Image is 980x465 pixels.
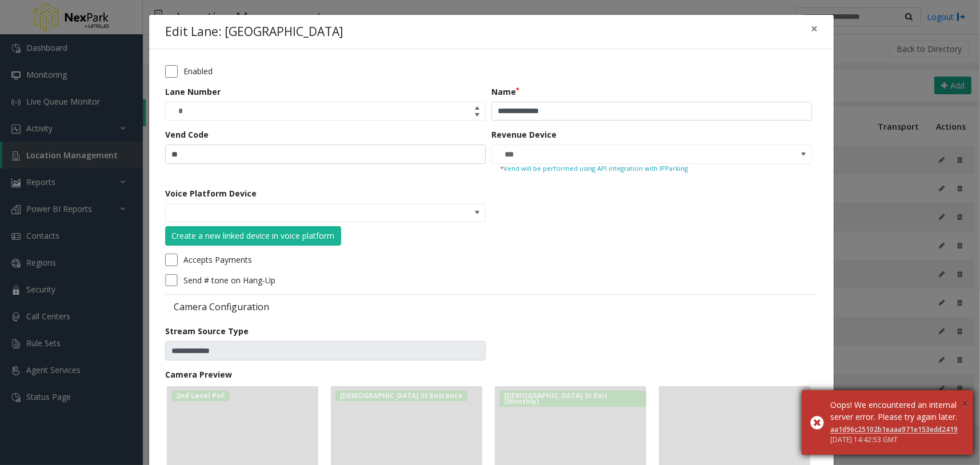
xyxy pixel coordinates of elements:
label: Accepts Payments [183,254,252,266]
label: Name [491,86,519,98]
span: [DEMOGRAPHIC_DATA] St Entrance [335,391,467,401]
label: Lane Number [165,86,221,98]
span: 2nd Level PoF [171,391,230,401]
a: aa1d96c25102b1eaaa971e153edd2419 [830,424,958,434]
label: Camera Configuration [165,300,489,313]
button: Create a new linked device in voice platform [165,226,341,246]
label: Enabled [183,65,213,77]
button: Close [803,15,826,43]
input: NO DATA FOUND [166,204,421,222]
button: Close [962,395,968,412]
div: [DATE] 14:42:53 GMT [830,435,965,445]
label: Voice Platform Device [165,187,257,199]
div: Oops! We encountered an internal server error. Please try again later. [830,399,965,423]
h4: Edit Lane: [GEOGRAPHIC_DATA] [165,23,343,41]
small: Vend will be performed using API integration with IPParking [500,164,803,174]
span: Increase value [469,102,485,111]
span: × [962,396,968,411]
label: Send # tone on Hang-Up [183,274,275,286]
span: × [811,21,818,37]
label: Revenue Device [491,129,557,141]
span: [DEMOGRAPHIC_DATA] St Exit (Monthly) [499,391,646,407]
div: Create a new linked device in voice platform [172,230,335,242]
label: Stream Source Type [165,325,249,337]
span: Decrease value [469,111,485,121]
label: Camera Preview [165,368,232,380]
label: Vend Code [165,129,209,141]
